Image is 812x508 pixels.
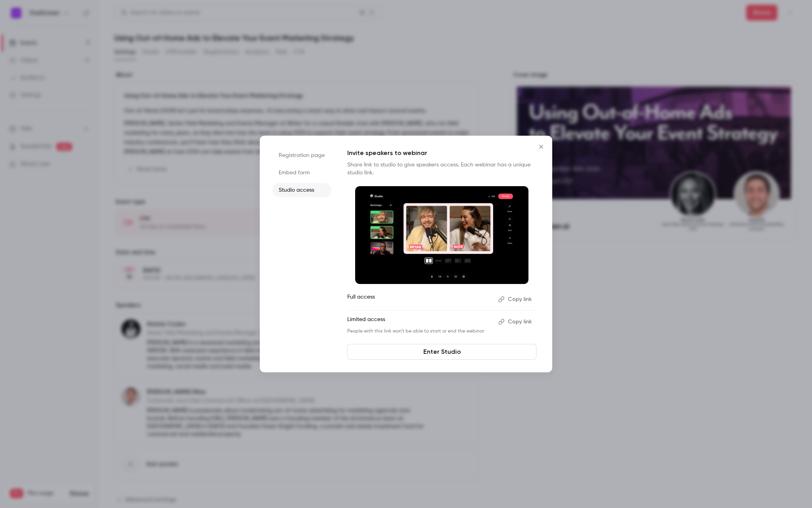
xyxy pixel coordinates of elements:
[347,328,492,334] p: People with this link won't be able to start or end the webinar
[272,148,332,162] li: Registration page
[495,316,536,328] button: Copy link
[347,344,536,360] a: Enter Studio
[272,183,332,197] li: Studio access
[347,161,536,177] p: Share link to studio to give speakers access. Each webinar has a unique studio link.
[355,186,529,284] img: Invite speakers to webinar
[495,293,536,306] button: Copy link
[347,148,536,158] p: Invite speakers to webinar
[533,139,549,155] button: Close
[347,316,492,328] p: Limited access
[347,293,492,306] p: Full access
[272,166,332,180] li: Embed form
